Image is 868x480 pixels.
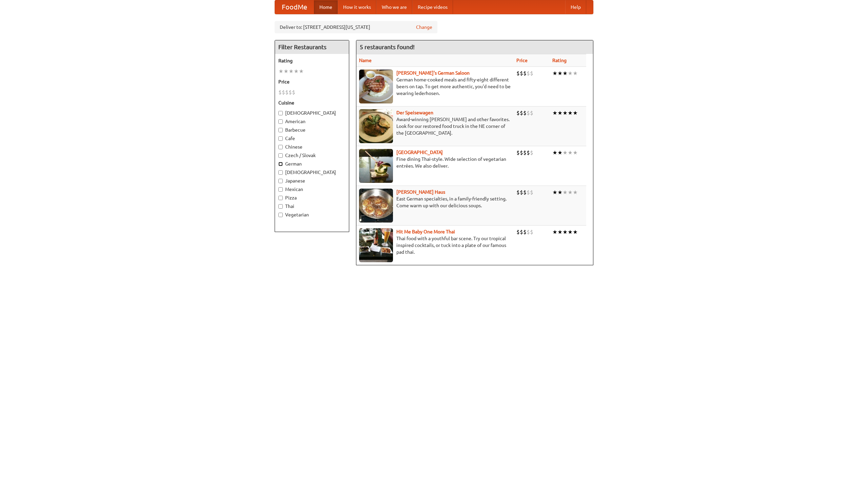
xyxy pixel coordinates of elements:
li: ★ [573,189,578,196]
li: $ [516,189,520,196]
input: Chinese [278,145,283,149]
h5: Rating [278,57,346,64]
h5: Cuisine [278,99,346,106]
li: ★ [557,228,563,236]
label: Vegetarian [278,211,346,218]
li: $ [523,149,527,156]
a: Change [416,24,432,31]
p: German home-cooked meals and fifty-eight different beers on tap. To get more authentic, you'd nee... [359,76,511,97]
li: $ [520,149,523,156]
li: $ [520,228,523,236]
li: ★ [568,149,573,156]
label: Japanese [278,177,346,184]
li: ★ [568,70,573,77]
li: $ [520,189,523,196]
li: $ [527,149,530,156]
li: $ [523,228,527,236]
input: Japanese [278,179,283,183]
li: ★ [557,149,563,156]
li: ★ [568,189,573,196]
li: $ [530,149,533,156]
label: Barbecue [278,127,346,133]
label: [DEMOGRAPHIC_DATA] [278,110,346,116]
li: $ [530,109,533,117]
label: Chinese [278,143,346,150]
a: Home [314,0,338,14]
li: ★ [563,228,568,236]
li: $ [282,89,285,96]
li: ★ [573,109,578,117]
img: speisewagen.jpg [359,109,393,143]
label: Thai [278,203,346,210]
li: $ [530,228,533,236]
li: $ [527,70,530,77]
li: ★ [563,149,568,156]
li: ★ [557,109,563,117]
li: ★ [557,70,563,77]
a: Rating [552,58,567,63]
li: ★ [299,68,304,75]
input: Pizza [278,196,283,200]
img: esthers.jpg [359,70,393,103]
a: [PERSON_NAME] Haus [396,189,445,195]
a: Price [516,58,528,63]
li: $ [527,109,530,117]
li: $ [530,70,533,77]
input: [DEMOGRAPHIC_DATA] [278,111,283,115]
input: Thai [278,204,283,209]
p: Thai food with a youthful bar scene. Try our tropical inspired cocktails, or tuck into a plate of... [359,235,511,255]
input: Cafe [278,136,283,141]
li: $ [516,149,520,156]
label: American [278,118,346,125]
li: $ [523,189,527,196]
p: Fine dining Thai-style. Wide selection of vegetarian entrées. We also deliver. [359,156,511,169]
li: ★ [294,68,299,75]
img: satay.jpg [359,149,393,183]
a: Der Speisewagen [396,110,433,115]
h5: Price [278,78,346,85]
li: ★ [573,70,578,77]
input: Mexican [278,187,283,192]
label: Mexican [278,186,346,193]
li: ★ [552,70,557,77]
li: $ [516,109,520,117]
li: ★ [563,189,568,196]
h4: Filter Restaurants [275,40,349,54]
li: ★ [552,149,557,156]
li: $ [278,89,282,96]
li: ★ [289,68,294,75]
li: $ [289,89,292,96]
li: $ [516,228,520,236]
a: [PERSON_NAME]'s German Saloon [396,70,470,76]
li: $ [520,109,523,117]
li: ★ [573,228,578,236]
a: [GEOGRAPHIC_DATA] [396,150,443,155]
img: babythai.jpg [359,228,393,262]
li: $ [285,89,289,96]
li: $ [523,70,527,77]
a: Hit Me Baby One More Thai [396,229,455,234]
p: East German specialties, in a family-friendly setting. Come warm up with our delicious soups. [359,195,511,209]
label: Czech / Slovak [278,152,346,159]
a: Help [565,0,586,14]
a: FoodMe [275,0,314,14]
li: ★ [283,68,289,75]
a: Name [359,58,372,63]
li: ★ [557,189,563,196]
li: ★ [573,149,578,156]
li: ★ [278,68,283,75]
a: Who we are [376,0,412,14]
input: Czech / Slovak [278,153,283,158]
input: German [278,162,283,166]
input: [DEMOGRAPHIC_DATA] [278,170,283,175]
a: Recipe videos [412,0,453,14]
li: $ [520,70,523,77]
input: American [278,119,283,124]
li: $ [530,189,533,196]
li: $ [527,189,530,196]
label: Cafe [278,135,346,142]
p: Award-winning [PERSON_NAME] and other favorites. Look for our restored food truck in the NE corne... [359,116,511,136]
